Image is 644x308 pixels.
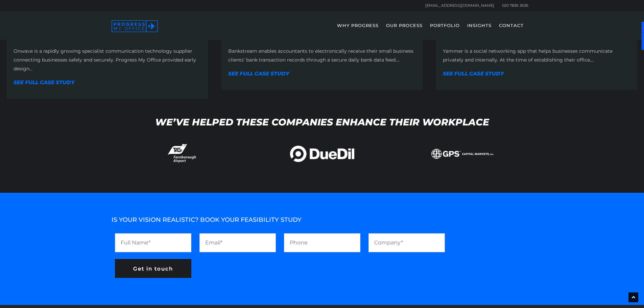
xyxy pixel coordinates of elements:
[443,47,630,69] p: Yammer is a social networking app that helps businesses communicate privately and internally. At ...
[228,70,289,77] a: see full case study
[368,233,445,252] input: Company*
[427,20,463,40] a: PORTFOLIO
[496,20,527,40] a: CONTACT
[290,135,354,172] img: DueDil logo
[443,70,504,77] a: see full case study
[115,233,191,252] input: Full Name*
[199,233,276,252] input: Email*
[464,20,495,40] a: INSIGHTS
[334,20,382,40] a: WHY PROGRESS
[284,233,360,252] input: Phone
[150,135,214,172] img: Farnborough Airport Logo
[112,117,532,127] h2: We’ve helped these companies enhance their workplace
[228,47,416,69] p: Bankstream enables accountants to electronically receive their small business clients’ bank trans...
[14,47,201,78] p: Onwave is a rapidly growing specialist communication technology supplier connecting businesses sa...
[115,259,191,278] input: Get in touch
[430,135,495,172] img: GPS Capital Marketing Logo
[383,20,426,40] a: OUR PROCESS
[112,216,532,223] h3: Is your vision realistic? Book your feasibility study
[14,79,75,86] a: see full case study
